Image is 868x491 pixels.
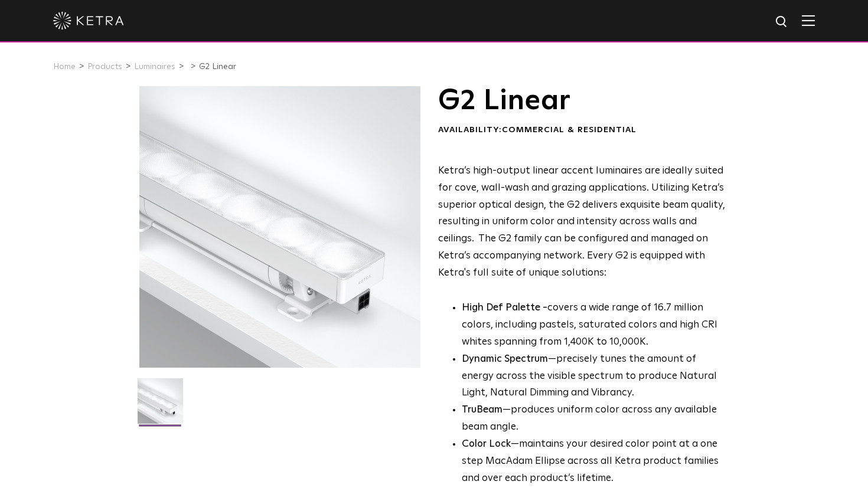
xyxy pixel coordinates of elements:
img: Hamburger%20Nav.svg [802,15,815,26]
a: Luminaires [134,63,175,71]
li: —produces uniform color across any available beam angle. [462,402,726,436]
li: —maintains your desired color point at a one step MacAdam Ellipse across all Ketra product famili... [462,436,726,487]
h1: G2 Linear [438,86,726,116]
img: search icon [775,15,789,30]
span: Commercial & Residential [502,126,637,134]
a: G2 Linear [199,63,236,71]
strong: Color Lock [462,439,511,449]
img: ketra-logo-2019-white [53,12,124,30]
strong: TruBeam [462,405,502,415]
strong: Dynamic Spectrum [462,354,548,364]
strong: High Def Palette - [462,303,547,313]
a: Home [53,63,76,71]
p: Ketra’s high-output linear accent luminaires are ideally suited for cove, wall-wash and grazing a... [438,163,726,282]
img: G2-Linear-2021-Web-Square [138,378,183,433]
a: Products [87,63,122,71]
p: covers a wide range of 16.7 million colors, including pastels, saturated colors and high CRI whit... [462,300,726,351]
div: Availability: [438,125,726,136]
li: —precisely tunes the amount of energy across the visible spectrum to produce Natural Light, Natur... [462,351,726,402]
